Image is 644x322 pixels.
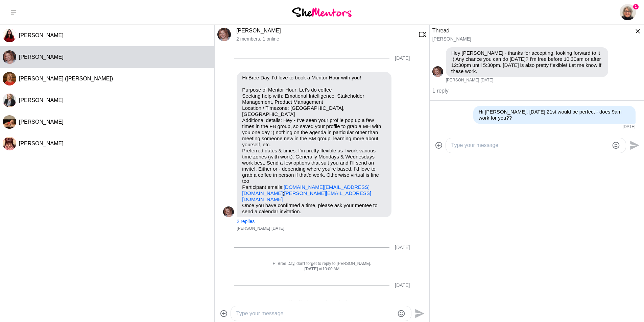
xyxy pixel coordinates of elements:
[3,94,16,107] div: Jodie Coomer
[237,226,270,231] span: [PERSON_NAME]
[242,202,386,215] p: Once you have confirmed a time, please ask your mentee to send a calendar invitation.
[3,115,16,129] img: S
[19,76,113,81] span: [PERSON_NAME] ([PERSON_NAME])
[620,4,636,20] img: Bree Day
[623,124,636,130] time: 2025-07-13T23:36:12.838Z
[236,309,395,318] textarea: Type your message
[432,66,443,77] div: Krystle Northover
[19,32,64,38] span: [PERSON_NAME]
[19,141,64,146] span: [PERSON_NAME]
[223,261,421,267] p: Hi Bree Day, don't forget to reply to [PERSON_NAME].
[446,78,479,83] span: [PERSON_NAME]
[479,109,630,121] p: Hi [PERSON_NAME], [DATE] 21st would be perfect - does 9am work for you??
[3,50,16,64] img: K
[451,141,609,149] textarea: Type your message
[3,29,16,42] div: Lidija McInnes
[217,28,231,41] img: K
[3,115,16,129] div: Sarah Vizer
[19,54,64,60] span: [PERSON_NAME]
[397,309,405,318] button: Emoji picker
[3,94,16,107] img: J
[19,97,64,103] span: [PERSON_NAME]
[633,4,639,9] span: 1
[236,36,413,42] p: 2 members , 1 online
[223,267,421,272] div: at 10:00 AM
[395,245,410,250] div: [DATE]
[432,36,622,42] div: [PERSON_NAME]
[292,7,352,17] img: She Mentors Logo
[395,282,410,288] div: [DATE]
[236,28,281,33] a: [PERSON_NAME]
[242,75,386,81] p: Hi Bree Day, I'd love to book a Mentor Hour with you!
[3,72,16,85] img: C
[620,4,636,20] a: Bree Day1
[242,190,371,202] a: [PERSON_NAME][EMAIL_ADDRESS][DOMAIN_NAME]
[19,119,64,125] span: [PERSON_NAME]
[3,50,16,64] div: Krystle Northover
[271,226,284,231] time: 2025-07-02T22:57:10.045Z
[217,28,231,41] div: Krystle Northover
[237,219,255,224] button: 2 replies
[432,27,622,34] div: Thread
[223,206,234,217] div: Krystle Northover
[3,72,16,85] div: Clarissa Hirst (Riss)
[304,267,319,271] strong: [DATE]
[242,87,386,202] p: Purpose of Mentor Hour: Let's do coffee Seeking help with: Emotional Intelligence, Stakeholder Ma...
[3,29,16,42] img: L
[626,138,641,153] button: Send
[395,55,410,61] div: [DATE]
[223,299,421,304] p: Bree Day has accepted the booking.
[480,78,493,83] time: 2025-07-11T04:15:04.837Z
[223,206,234,217] img: K
[242,184,369,196] a: [DOMAIN_NAME][EMAIL_ADDRESS][DOMAIN_NAME]
[3,137,16,150] img: M
[411,306,427,321] button: Send
[3,137,16,150] div: Mel Stibbs
[432,66,443,77] img: K
[612,141,620,149] button: Emoji picker
[451,50,603,74] p: Hey [PERSON_NAME] - thanks for accepting, looking forward to it :) Any chance you can do [DATE]? ...
[432,83,641,95] div: 1 reply
[628,28,641,41] button: Close thread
